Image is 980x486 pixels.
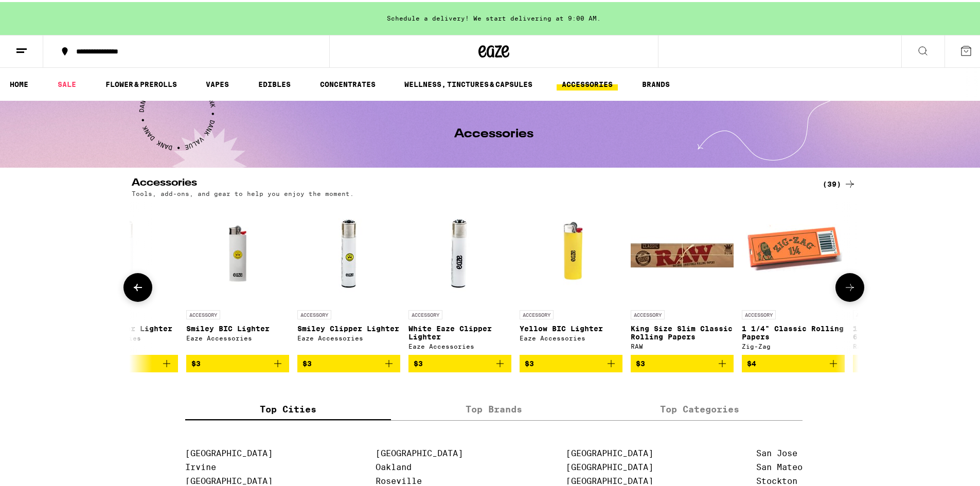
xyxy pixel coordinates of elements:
[132,188,354,195] p: Tools, add-ons, and gear to help you enjoy the moment.
[408,322,511,339] p: White Eaze Clipper Lighter
[408,353,511,370] button: Add to bag
[75,200,178,303] img: Eaze Accessories - Mouth Clipper Lighter
[520,200,622,353] a: Open page for Yellow BIC Lighter from Eaze Accessories
[185,396,803,419] div: tabs
[297,333,400,339] div: Eaze Accessories
[391,396,597,418] label: Top Brands
[557,76,618,88] a: ACCESSORIES
[756,460,803,470] a: San Mateo
[566,446,653,456] a: [GEOGRAPHIC_DATA]
[756,446,797,456] a: San Jose
[297,200,400,303] img: Eaze Accessories - Smiley Clipper Lighter
[637,76,675,88] a: BRANDS
[756,474,797,484] a: Stockton
[747,357,756,366] span: $4
[853,322,956,339] p: 1 1/4" Classic Cones 6-Pack
[6,7,74,15] span: Hi. Need any help?
[566,474,653,484] a: [GEOGRAPHIC_DATA]
[408,308,442,317] p: ACCESSORY
[414,357,423,366] span: $3
[520,353,622,370] button: Add to bag
[100,76,182,88] a: FLOWER & PREROLLS
[742,322,845,339] p: 1 1/4" Classic Rolling Papers
[631,200,734,303] img: RAW - King Size Slim Classic Rolling Papers
[132,176,806,188] h2: Accessories
[75,200,178,353] a: Open page for Mouth Clipper Lighter from Eaze Accessories
[631,200,734,353] a: Open page for King Size Slim Classic Rolling Papers from RAW
[75,333,178,339] div: Eaze Accessories
[742,341,845,348] div: Zig-Zag
[531,200,611,303] img: Eaze Accessories - Yellow BIC Lighter
[376,474,422,484] a: Roseville
[597,396,803,418] label: Top Categories
[566,460,653,470] a: [GEOGRAPHIC_DATA]
[742,200,845,353] a: Open page for 1 1/4" Classic Rolling Papers from Zig-Zag
[376,460,412,470] a: Oakland
[408,200,511,303] img: Eaze Accessories - White Eaze Clipper Lighter
[186,308,220,317] p: ACCESSORY
[408,200,511,353] a: Open page for White Eaze Clipper Lighter from Eaze Accessories
[186,200,289,353] a: Open page for Smiley BIC Lighter from Eaze Accessories
[185,446,273,456] a: [GEOGRAPHIC_DATA]
[742,200,845,303] img: Zig-Zag - 1 1/4" Classic Rolling Papers
[297,200,400,353] a: Open page for Smiley Clipper Lighter from Eaze Accessories
[853,353,956,370] button: Add to bag
[853,308,887,317] p: ACCESSORY
[454,126,533,138] h1: Accessories
[631,322,734,339] p: King Size Slim Classic Rolling Papers
[75,353,178,370] button: Add to bag
[631,353,734,370] button: Add to bag
[853,200,956,303] img: RAW - 1 1/4" Classic Cones 6-Pack
[185,460,216,470] a: Irvine
[631,341,734,348] div: RAW
[75,322,178,331] p: Mouth Clipper Lighter
[185,474,273,484] a: [GEOGRAPHIC_DATA]
[5,76,33,88] a: HOME
[823,176,856,188] a: (39)
[186,333,289,339] div: Eaze Accessories
[408,341,511,348] div: Eaze Accessories
[742,308,776,317] p: ACCESSORY
[191,357,201,366] span: $3
[52,76,81,88] a: SALE
[399,76,538,88] a: WELLNESS, TINCTURES & CAPSULES
[631,308,665,317] p: ACCESSORY
[302,357,312,366] span: $3
[742,353,845,370] button: Add to bag
[853,341,956,348] div: RAW
[201,76,234,88] a: VAPES
[186,322,289,331] p: Smiley BIC Lighter
[253,76,296,88] a: EDIBLES
[198,200,277,303] img: Eaze Accessories - Smiley BIC Lighter
[520,308,554,317] p: ACCESSORY
[297,353,400,370] button: Add to bag
[315,76,381,88] a: CONCENTRATES
[525,357,534,366] span: $3
[297,322,400,331] p: Smiley Clipper Lighter
[636,357,645,366] span: $3
[297,308,331,317] p: ACCESSORY
[520,322,622,331] p: Yellow BIC Lighter
[376,446,463,456] a: [GEOGRAPHIC_DATA]
[185,396,391,418] label: Top Cities
[858,357,867,366] span: $5
[186,353,289,370] button: Add to bag
[520,333,622,339] div: Eaze Accessories
[853,200,956,353] a: Open page for 1 1/4" Classic Cones 6-Pack from RAW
